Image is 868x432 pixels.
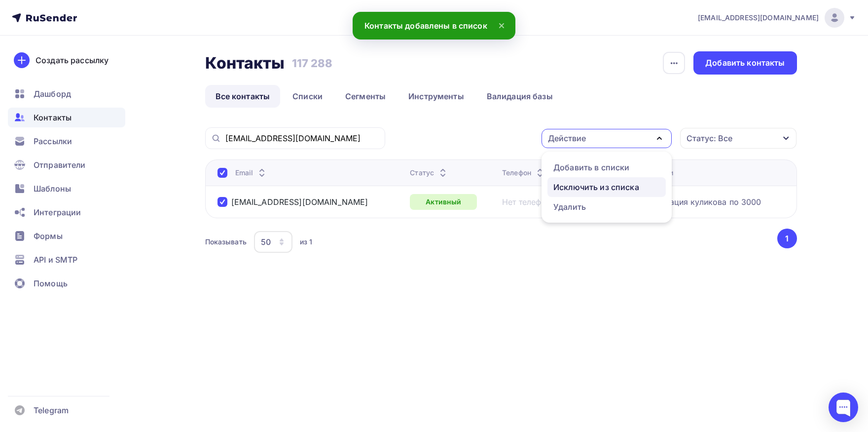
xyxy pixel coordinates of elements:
[8,179,125,198] a: Шаблоны
[34,206,81,218] span: Интеграции
[261,236,271,248] div: 50
[253,231,293,253] button: 50
[205,237,247,247] div: Показывать
[34,183,71,195] span: Шаблоны
[231,197,368,207] a: [EMAIL_ADDRESS][DOMAIN_NAME]
[687,132,732,144] div: Статус: Все
[36,54,108,66] div: Создать рассылку
[775,229,797,248] ul: Pagination
[777,229,797,248] button: Go to page 1
[205,53,285,73] h2: Контакты
[8,131,125,151] a: Рассылки
[553,201,586,213] div: Удалить
[398,85,474,108] a: Инструменты
[300,237,313,247] div: из 1
[34,230,63,242] span: Формы
[34,277,68,289] span: Помощь
[292,56,333,70] h3: 117 288
[542,152,672,223] ul: Действие
[34,112,72,123] span: Контакты
[680,127,797,149] button: Статус: Все
[282,85,333,108] a: Списки
[553,181,639,193] div: Исключить из списка
[548,132,586,144] div: Действие
[648,197,761,207] a: активация куликова по 3000
[698,13,819,23] span: [EMAIL_ADDRESS][DOMAIN_NAME]
[553,161,629,173] div: Добавить в списки
[705,57,785,69] div: Добавить контакты
[34,88,71,100] span: Дашборд
[698,8,856,28] a: [EMAIL_ADDRESS][DOMAIN_NAME]
[34,135,72,147] span: Рассылки
[410,168,449,178] div: Статус
[34,159,86,171] span: Отправители
[476,85,563,108] a: Валидация базы
[8,155,125,175] a: Отправители
[8,84,125,104] a: Дашборд
[542,129,672,148] button: Действие
[34,404,69,416] span: Telegram
[205,85,281,108] a: Все контакты
[410,194,477,210] a: Активный
[335,85,396,108] a: Сегменты
[502,197,555,207] a: Нет телефона
[225,133,379,144] input: Поиск
[502,168,546,178] div: Телефон
[8,226,125,246] a: Формы
[8,108,125,127] a: Контакты
[235,168,268,178] div: Email
[34,254,77,266] span: API и SMTP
